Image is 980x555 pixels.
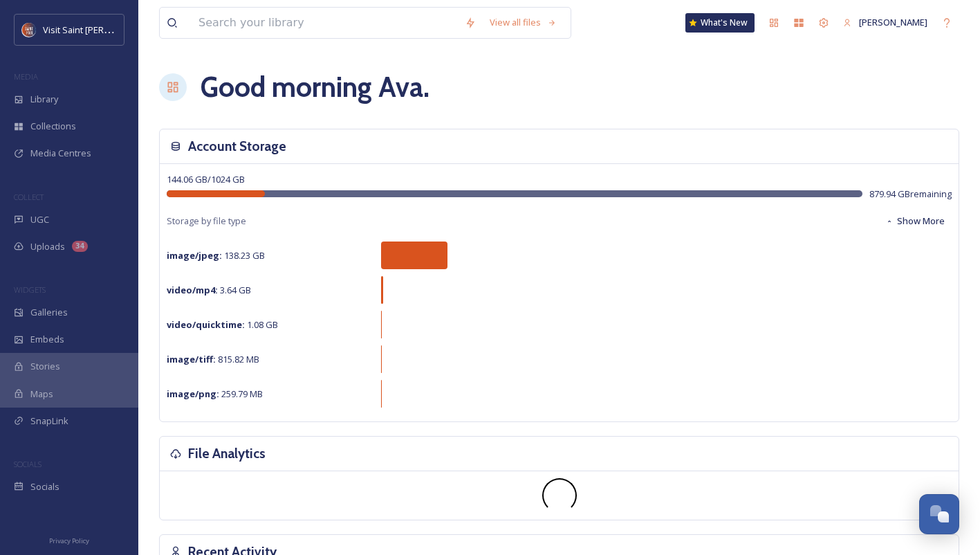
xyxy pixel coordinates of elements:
[22,23,36,37] img: Visit%20Saint%20Paul%20Updated%20Profile%20Image.jpg
[49,531,89,548] a: Privacy Policy
[49,536,89,545] span: Privacy Policy
[167,353,259,365] span: 815.82 MB
[30,213,49,226] span: UGC
[30,147,91,160] span: Media Centres
[192,8,458,38] input: Search your library
[14,71,38,82] span: MEDIA
[685,13,755,33] a: What's New
[167,249,222,262] strong: image/jpeg :
[14,459,41,469] span: SOCIALS
[869,188,952,201] span: 879.94 GB remaining
[167,284,218,296] strong: video/mp4 :
[167,318,245,331] strong: video/quicktime :
[167,388,263,400] span: 259.79 MB
[14,192,44,202] span: COLLECT
[14,284,46,295] span: WIDGETS
[167,173,245,185] span: 144.06 GB / 1024 GB
[167,215,246,228] span: Storage by file type
[167,353,216,365] strong: image/tiff :
[30,388,53,401] span: Maps
[30,120,76,133] span: Collections
[919,494,959,534] button: Open Chat
[878,208,952,235] button: Show More
[201,66,429,108] h1: Good morning Ava .
[188,444,266,464] h3: File Analytics
[30,480,59,493] span: Socials
[167,388,219,400] strong: image/png :
[836,9,934,36] a: [PERSON_NAME]
[859,16,927,28] span: [PERSON_NAME]
[30,306,68,319] span: Galleries
[30,240,65,253] span: Uploads
[72,241,88,252] div: 34
[167,284,251,296] span: 3.64 GB
[30,360,60,373] span: Stories
[30,333,64,346] span: Embeds
[188,136,286,156] h3: Account Storage
[167,249,265,262] span: 138.23 GB
[167,318,278,331] span: 1.08 GB
[30,415,68,428] span: SnapLink
[30,93,58,106] span: Library
[483,9,564,36] a: View all files
[43,23,154,36] span: Visit Saint [PERSON_NAME]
